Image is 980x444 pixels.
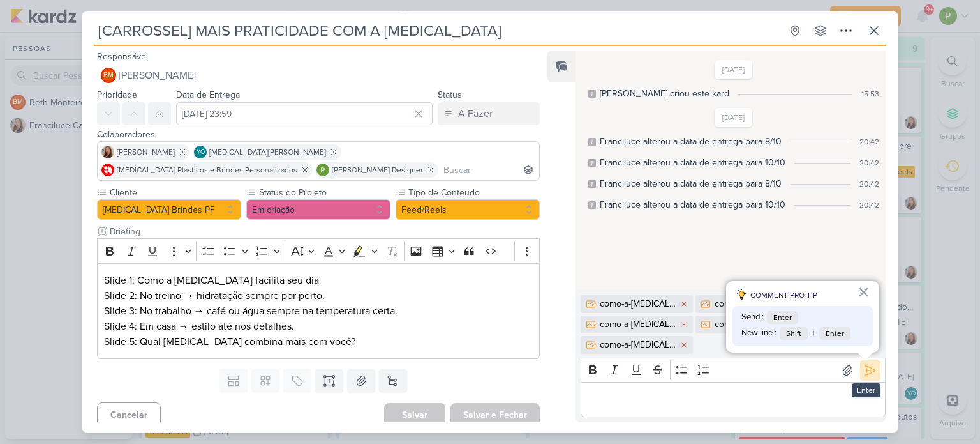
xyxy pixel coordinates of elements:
[117,146,175,158] span: [PERSON_NAME]
[780,327,808,340] span: Shift
[316,164,329,176] img: Paloma Paixão Designer
[101,164,114,176] img: Allegra Plásticos e Brindes Personalizados
[407,186,540,199] label: Tipo de Conteúdo
[104,288,533,303] p: Slide 2: No treino → hidratação sempre por perto.
[852,383,880,397] div: Enter
[194,146,207,158] div: Yasmin Oliveira
[861,88,879,100] div: 15:53
[600,297,676,310] div: como-a-[MEDICAL_DATA]-facilita-seu-dia_01.png
[101,68,116,83] div: Beth Monteiro
[438,102,540,125] button: A Fazer
[396,199,540,220] button: Feed/Reels
[741,311,764,324] span: Send :
[600,318,676,331] div: como-a-[MEDICAL_DATA]-facilita-seu-dia_03.png
[97,128,540,141] div: Colaboradores
[107,225,540,238] input: Texto sem título
[857,282,870,302] button: Fechar
[859,157,879,169] div: 20:42
[811,326,816,341] span: +
[726,281,879,353] div: dicas para comentário
[197,149,205,156] p: YO
[767,311,798,324] span: Enter
[588,159,596,167] div: Este log é visível à todos no kard
[97,64,540,87] button: BM [PERSON_NAME]
[715,318,791,331] div: como-a-[MEDICAL_DATA]-facilita-seu-dia_04.png
[117,164,297,176] span: [MEDICAL_DATA] Plásticos e Brindes Personalizados
[104,319,533,334] p: Slide 4: Em casa → estilo até nos detalhes.
[119,68,196,83] span: [PERSON_NAME]
[600,135,782,148] div: Franciluce alterou a data de entrega para 8/10
[97,263,540,360] div: Editor editing area: main
[600,156,785,169] div: Franciluce alterou a data de entrega para 10/10
[94,19,781,42] input: Kard Sem Título
[819,327,850,340] span: Enter
[246,199,390,220] button: Em criação
[588,201,596,209] div: Este log é visível à todos no kard
[97,402,161,427] button: Cancelar
[715,297,791,310] div: como-a-[MEDICAL_DATA]-facilita-seu-dia_02.png
[859,136,879,148] div: 20:42
[104,334,533,349] p: Slide 5: Qual [MEDICAL_DATA] combina mais com você?
[588,138,596,146] div: Este log é visível à todos no kard
[97,238,540,263] div: Editor toolbar
[209,146,326,158] span: [MEDICAL_DATA][PERSON_NAME]
[600,87,729,100] div: Beth criou este kard
[588,90,596,98] div: Este log é visível à todos no kard
[103,72,114,79] p: BM
[859,199,879,211] div: 20:42
[104,273,533,288] p: Slide 1: Como a [MEDICAL_DATA] facilita seu dia
[97,199,241,220] button: [MEDICAL_DATA] Brindes PF
[458,106,493,121] div: A Fazer
[332,164,423,176] span: [PERSON_NAME] Designer
[258,186,390,199] label: Status do Projeto
[104,303,533,319] p: Slide 3: No trabalho → café ou água sempre na temperatura certa.
[600,198,785,211] div: Franciluce alterou a data de entrega para 10/10
[176,102,433,125] input: Select a date
[97,51,148,62] label: Responsável
[588,180,596,188] div: Este log é visível à todos no kard
[600,177,782,190] div: Franciluce alterou a data de entrega para 8/10
[750,289,817,301] span: COMMENT PRO TIP
[600,338,676,351] div: como-a-[MEDICAL_DATA]-facilita-seu-dia_05.png
[441,162,537,178] input: Buscar
[101,146,114,158] img: Franciluce Carvalho
[108,186,241,199] label: Cliente
[176,89,240,100] label: Data de Entrega
[741,327,776,340] span: New line :
[581,382,886,417] div: Editor editing area: main
[859,178,879,190] div: 20:42
[438,89,462,100] label: Status
[581,358,886,383] div: Editor toolbar
[97,89,137,100] label: Prioridade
